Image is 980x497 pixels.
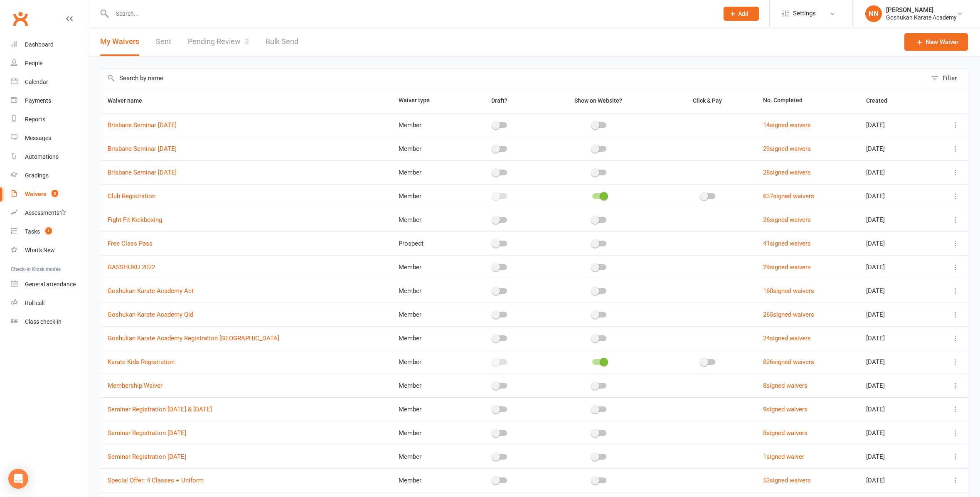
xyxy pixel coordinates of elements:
[11,91,88,110] a: Payments
[266,27,298,56] a: Bulk Send
[108,311,193,318] a: Goshukan Karate Academy Qld
[108,96,151,106] button: Waiver name
[391,303,463,326] td: Member
[763,169,811,176] a: 28signed waivers
[108,145,177,153] a: Brisbane Seminar [DATE]
[391,468,463,492] td: Member
[865,5,882,22] div: NN
[108,429,186,437] a: Seminar Registration [DATE]
[11,166,88,185] a: Gradings
[685,96,731,106] button: Click & Pay
[391,350,463,374] td: Member
[108,192,155,200] a: Club Registration
[927,69,968,88] button: Filter
[45,227,52,234] span: 1
[25,116,45,123] div: Reports
[11,35,88,54] a: Dashboard
[11,204,88,222] a: Assessments
[391,208,463,231] td: Member
[391,88,463,113] th: Waiver type
[859,468,929,492] td: [DATE]
[25,228,40,235] div: Tasks
[156,27,171,56] a: Sent
[763,358,814,366] a: 826signed waivers
[11,275,88,294] a: General attendance kiosk mode
[763,311,814,318] a: 265signed waivers
[886,14,957,21] div: Goshukan Karate Academy
[100,27,139,56] button: My Waivers
[763,429,808,437] a: 8signed waivers
[763,145,811,153] a: 29signed waivers
[866,97,896,104] span: Created
[108,382,163,389] a: Membership Waiver
[859,397,929,421] td: [DATE]
[859,160,929,184] td: [DATE]
[25,79,48,85] div: Calendar
[391,397,463,421] td: Member
[763,335,811,342] a: 24signed waivers
[10,8,31,29] a: Clubworx
[11,222,88,241] a: Tasks 1
[391,421,463,445] td: Member
[188,27,249,56] a: Pending Review3
[866,96,896,106] button: Created
[11,312,88,331] a: Class kiosk mode
[11,54,88,73] a: People
[25,318,62,325] div: Class check-in
[108,121,177,129] a: Brisbane Seminar [DATE]
[25,300,44,306] div: Roll call
[25,97,51,104] div: Payments
[391,326,463,350] td: Member
[567,96,631,106] button: Show on Website?
[491,97,507,104] span: Draft?
[108,169,177,176] a: Brisbane Seminar [DATE]
[11,185,88,204] a: Waivers 3
[763,192,814,200] a: 637signed waivers
[25,172,49,179] div: Gradings
[859,279,929,303] td: [DATE]
[574,97,622,104] span: Show on Website?
[859,326,929,350] td: [DATE]
[756,88,859,113] th: No. Completed
[100,69,927,88] input: Search by name
[110,8,713,20] input: Search...
[25,247,55,253] div: What's New
[391,113,463,137] td: Member
[859,421,929,445] td: [DATE]
[391,255,463,279] td: Member
[391,160,463,184] td: Member
[484,96,517,106] button: Draft?
[11,148,88,166] a: Automations
[904,33,968,51] a: New Waiver
[763,382,808,389] a: 8signed waivers
[693,97,722,104] span: Click & Pay
[52,190,58,197] span: 3
[11,110,88,129] a: Reports
[25,135,51,141] div: Messages
[763,263,811,271] a: 29signed waivers
[8,469,28,489] div: Open Intercom Messenger
[25,191,46,197] div: Waivers
[108,335,279,342] a: Goshukan Karate Academy Registration [GEOGRAPHIC_DATA]
[763,477,811,484] a: 53signed waivers
[391,374,463,397] td: Member
[25,281,76,288] div: General attendance
[391,184,463,208] td: Member
[108,406,212,413] a: Seminar Registration [DATE] & [DATE]
[724,7,759,21] button: Add
[108,263,155,271] a: GASSHUKU 2022
[859,303,929,326] td: [DATE]
[25,60,42,66] div: People
[11,241,88,260] a: What's New
[886,6,957,14] div: [PERSON_NAME]
[793,4,816,23] span: Settings
[391,279,463,303] td: Member
[943,73,957,83] div: Filter
[25,153,59,160] div: Automations
[859,445,929,468] td: [DATE]
[859,350,929,374] td: [DATE]
[108,287,194,295] a: Goshukan Karate Academy Act
[11,129,88,148] a: Messages
[859,231,929,255] td: [DATE]
[391,137,463,160] td: Member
